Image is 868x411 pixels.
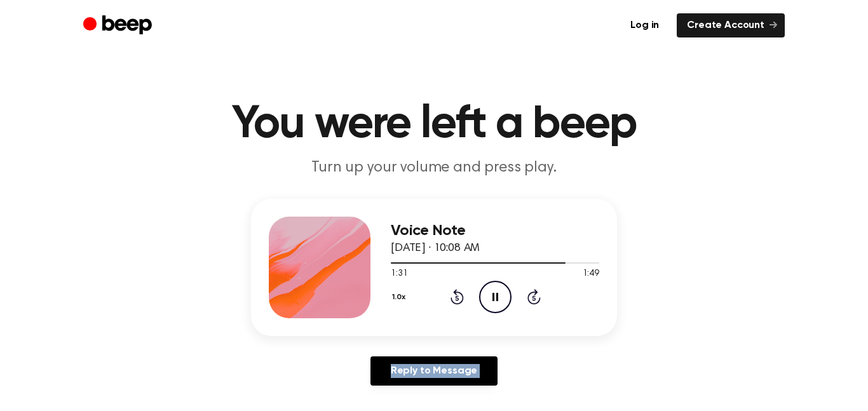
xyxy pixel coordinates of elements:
a: Reply to Message [370,356,498,386]
a: Log in [620,13,669,37]
h3: Voice Note [391,222,599,239]
span: 1:31 [391,267,407,281]
button: 1.0x [391,286,410,308]
p: Turn up your volume and press play. [190,158,678,179]
h1: You were left a beep [109,102,759,147]
a: Beep [83,13,155,38]
span: [DATE] · 10:08 AM [391,243,480,254]
span: 1:49 [583,267,599,281]
a: Create Account [677,13,785,37]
